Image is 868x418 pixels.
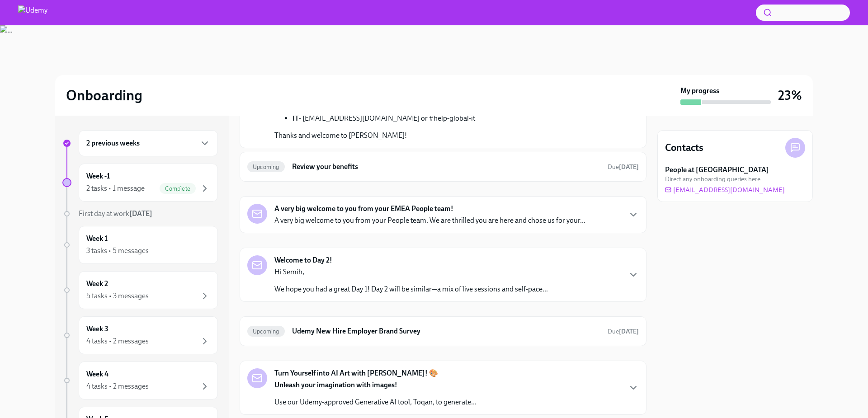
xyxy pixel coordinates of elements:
[274,284,548,294] p: We hope you had a great Day 1! Day 2 will be similar—a mix of live sessions and self-pace...
[619,328,639,335] strong: [DATE]
[66,86,142,104] h2: Onboarding
[680,86,719,96] strong: My progress
[274,216,585,225] p: A very big welcome to you from your People team. We are thrilled you are here and chose us for yo...
[619,163,639,171] strong: [DATE]
[86,246,149,256] div: 3 tasks • 5 messages
[86,369,108,379] h6: Week 4
[665,165,769,175] strong: People at [GEOGRAPHIC_DATA]
[86,336,149,346] div: 4 tasks • 2 messages
[62,226,218,264] a: Week 13 tasks • 5 messages
[274,380,397,389] strong: Unleash your imagination with images!
[160,185,196,192] span: Complete
[665,175,760,183] span: Direct any onboarding queries here
[274,397,476,407] p: Use our Udemy-approved Generative AI tool, Toqan, to generate...
[608,163,639,171] span: Due
[665,185,785,194] a: [EMAIL_ADDRESS][DOMAIN_NAME]
[86,324,108,334] h6: Week 3
[247,164,285,170] span: Upcoming
[292,162,600,172] h6: Review your benefits
[274,255,332,265] strong: Welcome to Day 2!
[274,131,559,141] p: Thanks and welcome to [PERSON_NAME]!
[62,164,218,202] a: Week -12 tasks • 1 messageComplete
[86,279,108,289] h6: Week 2
[274,204,453,214] strong: A very big welcome to you from your EMEA People team!
[608,327,639,336] span: August 30th, 2025 10:00
[18,5,47,20] img: Udemy
[86,138,140,148] h6: 2 previous weeks
[86,234,108,244] h6: Week 1
[274,368,438,378] strong: Turn Yourself into AI Art with [PERSON_NAME]! 🎨
[129,209,152,218] strong: [DATE]
[62,209,218,219] a: First day at work[DATE]
[62,362,218,399] a: Week 44 tasks • 2 messages
[247,160,639,174] a: UpcomingReview your benefitsDue[DATE]
[86,291,149,301] div: 5 tasks • 3 messages
[665,141,703,155] h4: Contacts
[62,316,218,354] a: Week 34 tasks • 2 messages
[86,183,145,193] div: 2 tasks • 1 message
[247,324,639,338] a: UpcomingUdemy New Hire Employer Brand SurveyDue[DATE]
[79,130,218,156] div: 2 previous weeks
[79,209,152,218] span: First day at work
[292,113,559,123] li: - [EMAIL_ADDRESS][DOMAIN_NAME] or #help-global-it
[608,163,639,171] span: September 4th, 2025 10:00
[86,171,110,181] h6: Week -1
[778,87,802,103] h3: 23%
[62,271,218,309] a: Week 25 tasks • 3 messages
[86,381,149,391] div: 4 tasks • 2 messages
[292,114,299,122] strong: IT
[274,267,548,277] p: Hi Semih,
[247,328,285,335] span: Upcoming
[608,328,639,335] span: Due
[292,326,600,336] h6: Udemy New Hire Employer Brand Survey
